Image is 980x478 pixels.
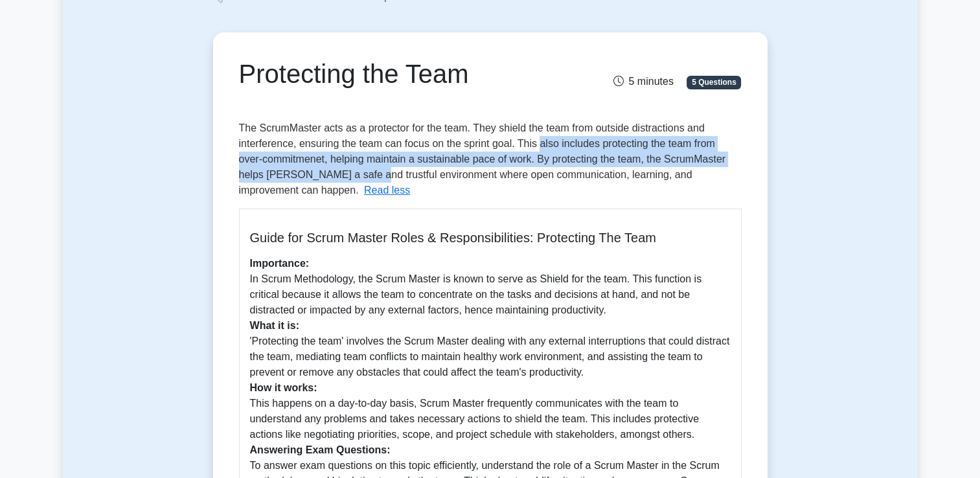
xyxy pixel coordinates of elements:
b: What it is: [250,320,299,331]
span: The ScrumMaster acts as a protector for the team. They shield the team from outside distractions ... [239,122,725,196]
h1: Protecting the Team [239,58,569,89]
b: Importance: [250,258,310,269]
span: 5 minutes [613,76,673,87]
span: 5 Questions [687,76,741,89]
button: Read less [364,183,410,198]
h5: Guide for Scrum Master Roles & Responsibilities: Protecting The Team [250,230,731,245]
b: How it works: [250,382,317,393]
b: Answering Exam Questions: [250,444,391,455]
